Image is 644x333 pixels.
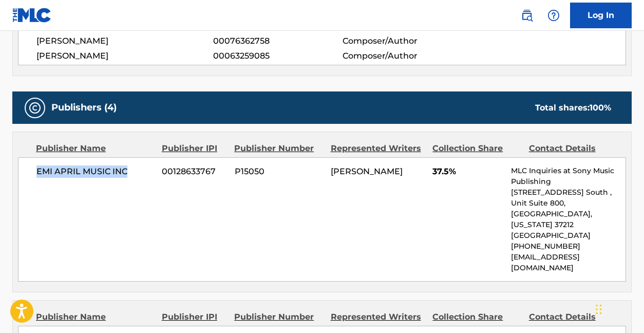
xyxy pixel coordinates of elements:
[36,311,154,323] div: Publisher Name
[343,50,460,62] span: Composer/Author
[570,3,632,28] a: Log In
[213,50,343,62] span: 00063259085
[547,9,560,22] img: help
[234,142,323,155] div: Publisher Number
[529,311,617,323] div: Contact Details
[213,35,343,47] span: 00076362758
[432,142,521,155] div: Collection Share
[234,311,323,323] div: Publisher Number
[331,311,425,323] div: Represented Writers
[535,102,611,114] div: Total shares:
[511,230,626,241] p: [GEOGRAPHIC_DATA]
[29,102,41,114] img: Publishers
[511,252,626,273] p: [EMAIL_ADDRESS][DOMAIN_NAME]
[543,5,564,26] div: Help
[432,165,503,178] span: 37.5%
[36,142,154,155] div: Publisher Name
[331,142,425,155] div: Represented Writers
[235,165,323,178] span: P15050
[590,103,611,113] span: 100 %
[162,311,226,323] div: Publisher IPI
[51,102,117,114] h5: Publishers (4)
[432,311,521,323] div: Collection Share
[36,165,154,178] span: EMI APRIL MUSIC INC
[517,5,537,26] a: Public Search
[511,209,626,230] p: [GEOGRAPHIC_DATA], [US_STATE] 37212
[511,187,626,209] p: [STREET_ADDRESS] South , Unit Suite 800,
[36,50,213,62] span: [PERSON_NAME]
[343,35,460,47] span: Composer/Author
[511,165,626,187] p: MLC Inquiries at Sony Music Publishing
[36,35,213,47] span: [PERSON_NAME]
[12,8,52,23] img: MLC Logo
[521,9,533,22] img: search
[162,142,226,155] div: Publisher IPI
[529,142,617,155] div: Contact Details
[511,241,626,252] p: [PHONE_NUMBER]
[596,294,602,325] div: Drag
[331,166,403,176] span: [PERSON_NAME]
[593,284,644,333] iframe: Chat Widget
[162,165,226,178] span: 00128633767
